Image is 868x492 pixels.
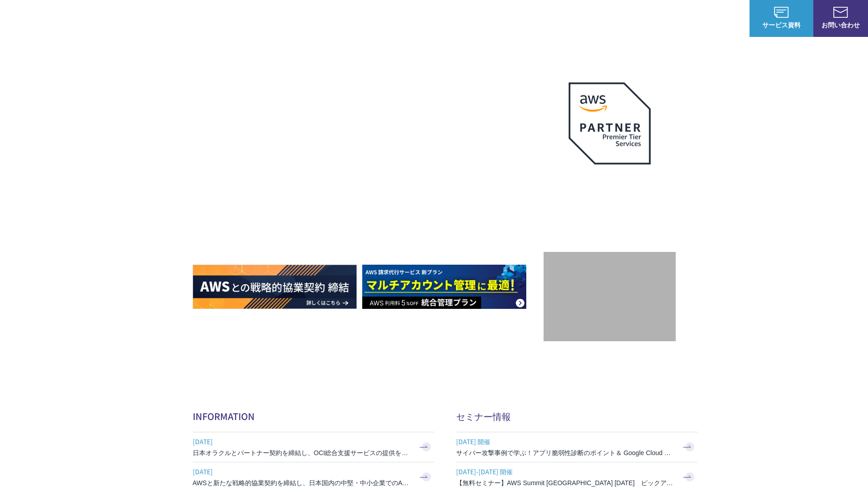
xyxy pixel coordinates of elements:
[562,266,657,332] img: 契約件数
[14,7,171,29] a: AWS総合支援サービス C-Chorus NHN テコラスAWS総合支援サービス
[105,9,171,28] span: NHN テコラス AWS総合支援サービス
[456,435,675,448] span: [DATE] 開催
[456,465,675,478] span: [DATE]-[DATE] 開催
[456,478,675,487] h3: 【無料セミナー】AWS Summit [GEOGRAPHIC_DATA] [DATE] ピックアップセッション
[193,435,411,448] span: [DATE]
[750,20,813,30] span: サービス資料
[474,14,509,23] p: サービス
[833,7,848,18] img: お問い合わせ
[193,465,411,478] span: [DATE]
[618,14,644,23] a: 導入事例
[774,7,789,18] img: AWS総合支援サービス C-Chorus サービス資料
[599,175,620,189] em: AWS
[193,410,434,423] h2: INFORMATION
[558,175,662,210] p: 最上位プレミアティア サービスパートナー
[193,448,411,457] h3: 日本オラクルとパートナー契約を締結し、OCI総合支援サービスの提供を開始
[456,462,698,492] a: [DATE]-[DATE] 開催 【無料セミナー】AWS Summit [GEOGRAPHIC_DATA] [DATE] ピックアップセッション
[456,410,698,423] h2: セミナー情報
[813,20,868,30] span: お問い合わせ
[456,432,698,462] a: [DATE] 開催 サイバー攻撃事例で学ぶ！アプリ脆弱性診断のポイント＆ Google Cloud セキュリティ対策
[362,265,526,309] img: AWS請求代行サービス 統合管理プラン
[527,14,600,23] p: 業種別ソリューション
[193,150,544,237] h1: AWS ジャーニーの 成功を実現
[193,478,411,487] h3: AWSと新たな戦略的協業契約を締結し、日本国内の中堅・中小企業でのAWS活用を加速
[193,462,434,492] a: [DATE] AWSと新たな戦略的協業契約を締結し、日本国内の中堅・中小企業でのAWS活用を加速
[193,265,357,309] img: AWSとの戦略的協業契約 締結
[715,14,740,23] a: ログイン
[456,448,675,457] h3: サイバー攻撃事例で学ぶ！アプリ脆弱性診断のポイント＆ Google Cloud セキュリティ対策
[193,432,434,462] a: [DATE] 日本オラクルとパートナー契約を締結し、OCI総合支援サービスの提供を開始
[569,82,651,164] img: AWSプレミアティアサービスパートナー
[662,14,697,23] p: ナレッジ
[193,101,544,141] p: AWSの導入からコスト削減、 構成・運用の最適化からデータ活用まで 規模や業種業態を問わない マネージドサービスで
[434,14,456,23] p: 強み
